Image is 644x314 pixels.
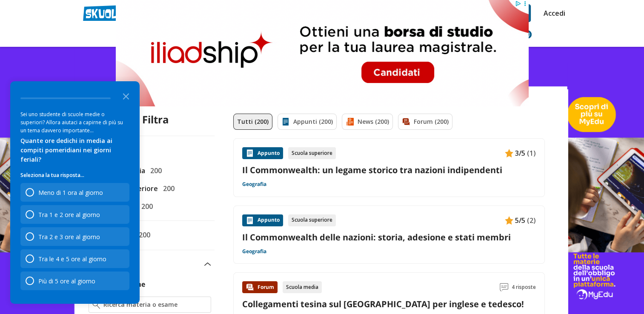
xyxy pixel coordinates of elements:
[515,215,525,226] span: 5/5
[117,87,135,104] button: Close the survey
[233,114,272,130] a: Tutti (200)
[544,4,561,22] a: Accedi
[512,281,536,293] span: 4 risposte
[500,283,508,291] img: Commenti lettura
[283,281,322,293] div: Scuola media
[20,249,129,268] div: Tra le 4 e 5 ore al giorno
[515,148,525,159] span: 3/5
[242,248,266,255] a: Geografia
[527,148,536,159] span: (1)
[242,147,283,159] div: Appunto
[38,233,100,241] div: Tra 2 e 3 ore al giorno
[103,300,207,309] input: Ricerca materia o esame
[130,114,169,126] div: Filtra
[10,81,140,304] div: Survey
[242,164,536,176] a: Il Commonwealth: un legame storico tra nazioni indipendenti
[398,114,452,130] a: Forum (200)
[147,165,162,176] span: 200
[135,229,150,240] span: 200
[20,227,129,246] div: Tra 2 e 3 ore al giorno
[242,281,278,293] div: Forum
[246,149,254,157] img: Appunti contenuto
[288,147,336,159] div: Scuola superiore
[160,183,175,194] span: 200
[20,136,129,164] div: Quante ore dedichi in media ai compiti pomeridiani nei giorni feriali?
[342,114,393,130] a: News (200)
[138,201,153,212] span: 200
[288,214,336,226] div: Scuola superiore
[20,171,129,180] p: Seleziona la tua risposta...
[38,211,100,219] div: Tra 1 e 2 ore al giorno
[242,298,524,310] a: Collegamenti tesina sul [GEOGRAPHIC_DATA] per inglese e tedesco!
[246,216,254,225] img: Appunti contenuto
[278,114,337,130] a: Appunti (200)
[20,205,129,224] div: Tra 1 e 2 ore al giorno
[92,300,100,309] img: Ricerca materia o esame
[346,117,354,126] img: News filtro contenuto
[38,255,106,263] div: Tra le 4 e 5 ore al giorno
[20,183,129,202] div: Meno di 1 ora al giorno
[505,149,513,157] img: Appunti contenuto
[242,214,283,226] div: Appunto
[20,110,129,134] div: Sei uno studente di scuole medie o superiori? Allora aiutaci a capirne di più su un tema davvero ...
[242,231,536,243] a: Il Commonwealth delle nazioni: storia, adesione e stati membri
[38,277,95,285] div: Più di 5 ore al giorno
[402,117,410,126] img: Forum filtro contenuto
[505,216,513,225] img: Appunti contenuto
[20,271,129,290] div: Più di 5 ore al giorno
[38,188,103,197] div: Meno di 1 ora al giorno
[527,215,536,226] span: (2)
[204,263,211,266] img: Apri e chiudi sezione
[281,117,290,126] img: Appunti filtro contenuto
[242,181,266,188] a: Geografia
[246,283,254,291] img: Forum contenuto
